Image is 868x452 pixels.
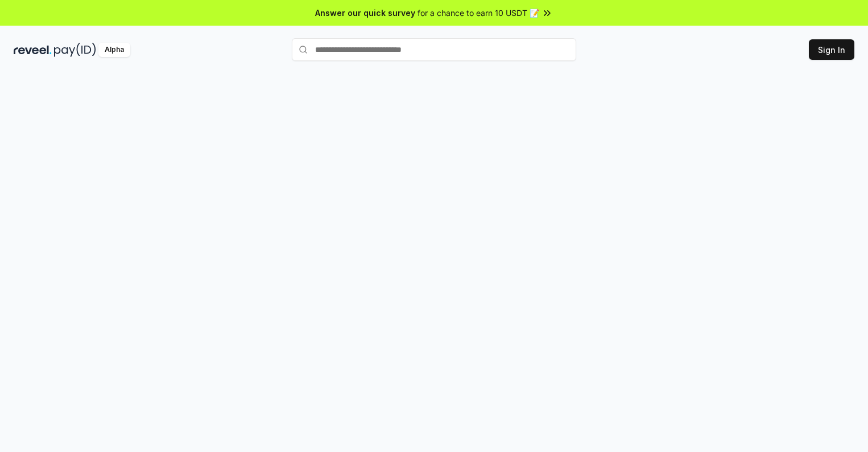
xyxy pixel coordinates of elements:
[315,7,415,19] span: Answer our quick survey
[809,39,854,60] button: Sign In
[54,43,96,57] img: pay_id
[14,43,52,57] img: reveel_dark
[98,43,130,57] div: Alpha
[418,7,539,19] span: for a chance to earn 10 USDT 📝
